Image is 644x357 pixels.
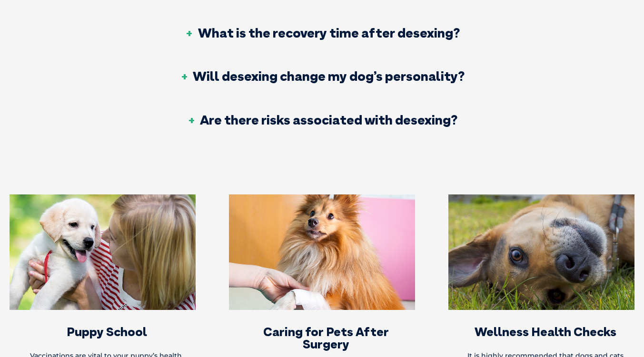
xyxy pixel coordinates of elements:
h3: Puppy School [29,326,185,338]
h3: Will desexing change my dog’s personality? [179,69,465,83]
h3: Are there risks associated with desexing? [187,113,457,126]
h3: Caring for Pets After Surgery [248,326,405,350]
button: Search [625,43,635,53]
h3: Wellness Health Checks [467,326,624,338]
h3: What is the recovery time after desexing? [185,26,460,39]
